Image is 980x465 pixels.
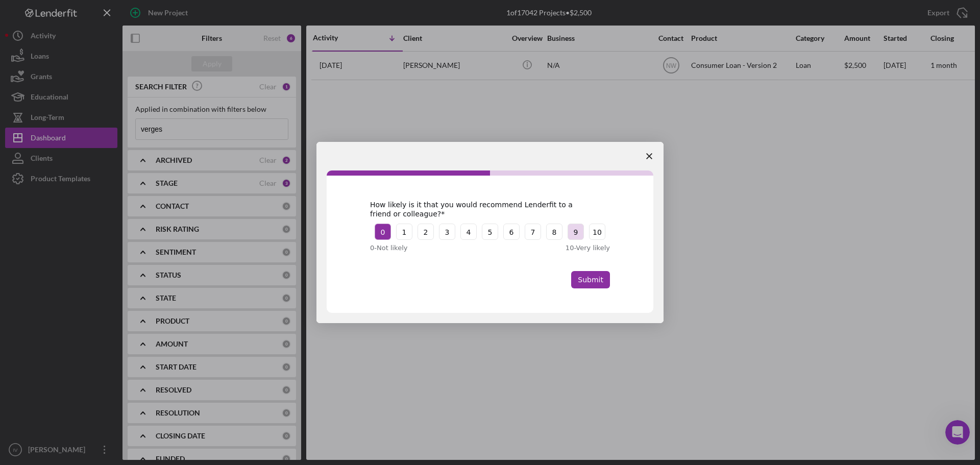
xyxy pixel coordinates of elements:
button: 8 [546,224,562,240]
button: 2 [418,224,434,240]
button: 0 [375,224,391,240]
div: How likely is it that you would recommend Lenderfit to a friend or colleague? [370,200,595,218]
button: 7 [525,224,541,240]
button: Submit [571,271,610,288]
button: 4 [460,224,477,240]
span: Close survey [635,142,664,170]
button: 5 [482,224,498,240]
button: 10 [589,224,605,240]
button: 1 [396,224,412,240]
div: 10 - Very likely [518,243,610,253]
div: 0 - Not likely [370,243,462,253]
button: 3 [439,224,455,240]
button: 6 [503,224,520,240]
button: 9 [568,224,584,240]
